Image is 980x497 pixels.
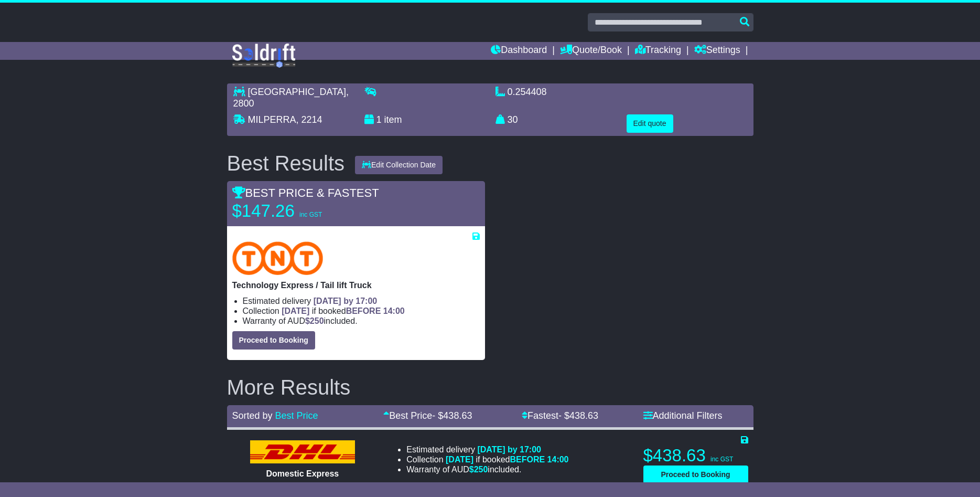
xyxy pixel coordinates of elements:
span: [DATE] [446,455,473,464]
span: 438.63 [443,410,472,421]
span: - $ [558,410,598,421]
a: Best Price- $438.63 [383,410,472,421]
span: , 2800 [233,87,349,109]
a: Quote/Book [560,42,622,60]
span: BEFORE [510,455,545,464]
li: Collection [406,454,568,464]
span: [GEOGRAPHIC_DATA] [248,87,346,97]
a: Dashboard [491,42,547,60]
span: Domestic Express [266,469,339,478]
span: if booked [446,455,568,464]
button: Edit quote [627,114,673,133]
span: [DATE] [282,306,309,315]
span: - $ [432,410,472,421]
span: 250 [310,316,324,325]
span: item [384,114,402,125]
a: Additional Filters [643,410,723,421]
button: Proceed to Booking [643,466,748,484]
li: Collection [243,306,480,316]
a: Settings [694,42,740,60]
span: Sorted by [232,410,273,421]
li: Estimated delivery [406,445,568,454]
p: $438.63 [643,445,748,466]
span: inc GST [710,456,733,463]
button: Edit Collection Date [355,156,443,174]
li: Warranty of AUD included. [406,464,568,474]
img: DHL: Domestic Express [250,440,355,463]
span: 0.254408 [508,87,547,97]
h2: More Results [227,376,753,399]
span: if booked [282,306,404,315]
li: Warranty of AUD included. [243,316,480,326]
span: 14:00 [547,455,569,464]
span: 14:00 [383,306,405,315]
button: Proceed to Booking [232,331,315,350]
span: [DATE] by 17:00 [477,445,541,454]
p: $147.26 [232,200,363,221]
a: Best Price [275,410,318,421]
span: MILPERRA [248,114,296,125]
span: , 2214 [296,114,322,125]
a: Fastest- $438.63 [522,410,598,421]
a: Tracking [635,42,681,60]
span: 30 [508,114,518,125]
span: BEFORE [346,306,381,315]
span: [DATE] by 17:00 [314,297,378,305]
li: Estimated delivery [243,296,480,306]
span: 438.63 [569,410,598,421]
span: $ [305,316,324,325]
span: 250 [474,465,488,474]
span: 1 [376,114,382,125]
span: $ [469,465,488,474]
img: TNT Domestic: Technology Express / Tail lift Truck [232,241,324,275]
span: BEST PRICE & FASTEST [232,186,379,199]
p: Technology Express / Tail lift Truck [232,280,480,290]
div: Best Results [222,152,350,175]
span: inc GST [299,211,322,218]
